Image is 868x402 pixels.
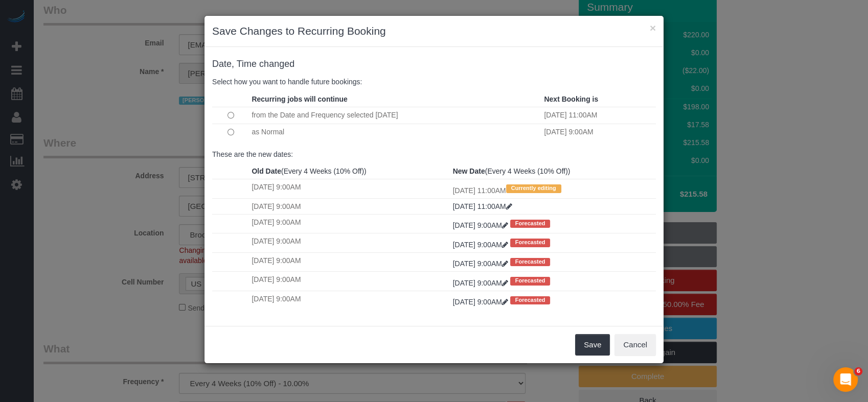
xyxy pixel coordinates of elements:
[249,252,450,271] td: [DATE] 9:00AM
[450,163,656,179] th: (Every 4 Weeks (10% Off))
[453,167,485,175] strong: New Date
[544,95,598,103] strong: Next Booking is
[833,367,858,392] iframe: Intercom live chat
[249,272,450,291] td: [DATE] 9:00AM
[212,149,656,159] p: These are the new dates:
[541,124,656,140] td: [DATE] 9:00AM
[510,220,551,228] span: Forecasted
[212,23,656,39] h3: Save Changes to Recurring Booking
[249,291,450,310] td: [DATE] 9:00AM
[450,179,656,198] td: [DATE] 11:00AM
[249,107,541,124] td: from the Date and Frequency selected [DATE]
[453,241,510,249] a: [DATE] 9:00AM
[249,214,450,233] td: [DATE] 9:00AM
[249,124,541,140] td: as Normal
[510,258,551,266] span: Forecasted
[453,279,510,287] a: [DATE] 9:00AM
[212,59,656,69] h4: changed
[506,184,561,193] span: Currently editing
[510,296,551,304] span: Forecasted
[453,259,510,268] a: [DATE] 9:00AM
[614,334,656,356] button: Cancel
[510,239,551,247] span: Forecasted
[453,202,512,210] a: [DATE] 11:00AM
[252,167,281,175] strong: Old Date
[249,163,450,179] th: (Every 4 Weeks (10% Off))
[252,95,347,103] strong: Recurring jobs will continue
[510,277,551,285] span: Forecasted
[212,77,656,87] p: Select how you want to handle future bookings:
[249,233,450,252] td: [DATE] 9:00AM
[453,221,510,229] a: [DATE] 9:00AM
[575,334,610,356] button: Save
[650,22,656,33] button: ×
[212,59,257,69] span: Date, Time
[249,179,450,198] td: [DATE] 9:00AM
[249,198,450,214] td: [DATE] 9:00AM
[854,367,862,375] span: 6
[453,298,510,306] a: [DATE] 9:00AM
[541,107,656,124] td: [DATE] 11:00AM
